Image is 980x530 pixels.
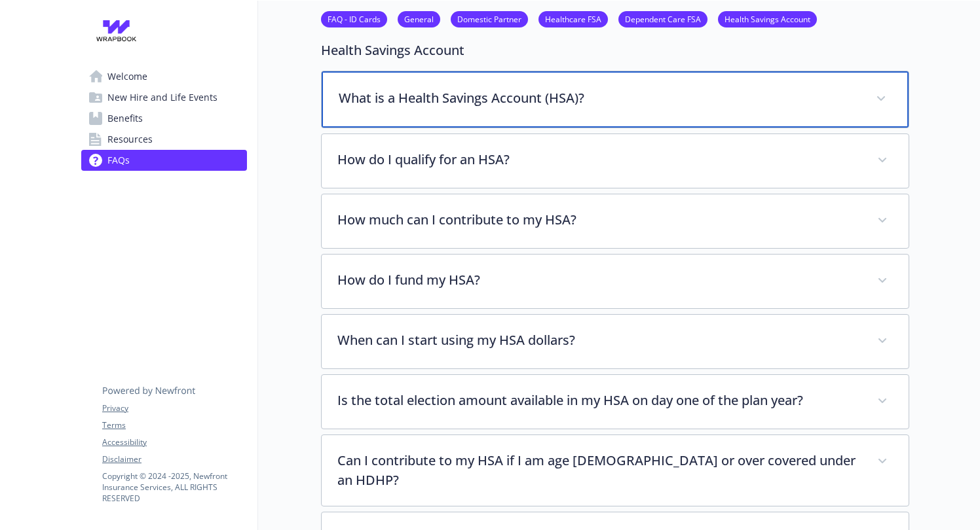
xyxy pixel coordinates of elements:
[321,12,387,25] a: FAQ - ID Cards
[102,402,246,414] a: Privacy
[322,435,909,506] div: Can I contribute to my HSA if I am age [DEMOGRAPHIC_DATA] or over covered under an HDHP?
[81,87,247,108] a: New Hire and Life Events
[718,12,817,25] a: Health Savings Account
[337,150,861,169] p: How do I qualify for an HSA?
[618,12,707,25] a: Dependent Care FSA
[322,375,909,429] div: Is the total election amount available in my HSA on day one of the plan year?
[81,66,247,87] a: Welcome
[398,12,440,25] a: General
[337,391,861,410] p: Is the total election amount available in my HSA on day one of the plan year?
[107,129,153,150] span: Resources
[107,108,143,129] span: Benefits
[337,270,861,290] p: How do I fund my HSA?
[321,41,909,60] p: Health Savings Account
[322,315,909,368] div: When can I start using my HSA dollars?
[322,134,909,188] div: How do I qualify for an HSA?
[451,12,528,25] a: Domestic Partner
[337,210,861,230] p: How much can I contribute to my HSA?
[322,194,909,248] div: How much can I contribute to my HSA?
[107,66,147,87] span: Welcome
[102,419,246,431] a: Terms
[102,453,246,465] a: Disclaimer
[81,129,247,150] a: Resources
[107,87,217,108] span: New Hire and Life Events
[322,71,909,128] div: What is a Health Savings Account (HSA)?
[337,451,861,490] p: Can I contribute to my HSA if I am age [DEMOGRAPHIC_DATA] or over covered under an HDHP?
[339,88,860,108] p: What is a Health Savings Account (HSA)?
[322,255,909,308] div: How do I fund my HSA?
[107,150,130,171] span: FAQs
[102,436,246,448] a: Accessibility
[337,330,861,350] p: When can I start using my HSA dollars?
[538,12,608,25] a: Healthcare FSA
[81,150,247,171] a: FAQs
[102,470,246,504] p: Copyright © 2024 - 2025 , Newfront Insurance Services, ALL RIGHTS RESERVED
[81,108,247,129] a: Benefits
